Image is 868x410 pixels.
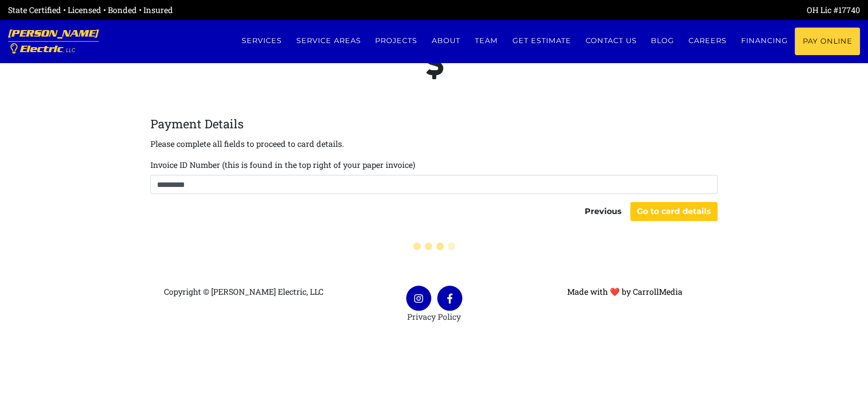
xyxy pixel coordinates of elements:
a: About [425,28,468,54]
a: Contact us [578,28,644,54]
a: Privacy Policy [407,311,461,322]
a: Projects [368,28,425,54]
a: Pay Online [795,28,860,55]
a: [PERSON_NAME] Electric, LLC [8,20,99,63]
a: Financing [734,28,795,54]
a: Service Areas [289,28,368,54]
legend: Payment Details [150,115,718,133]
a: Get estimate [505,28,578,54]
span: Copyright © [PERSON_NAME] Electric, LLC [164,286,323,297]
span: , LLC [63,48,75,53]
button: Go to card details [630,202,718,221]
p: Please complete all fields to proceed to card details. [150,137,344,151]
a: Made with ❤ by CarrollMedia [567,286,682,297]
div: State Certified • Licensed • Bonded • Insured [8,4,434,16]
label: Invoice ID Number (this is found in the top right of your paper invoice) [150,159,415,171]
button: Previous [578,202,628,221]
a: Team [468,28,505,54]
a: Blog [644,28,681,54]
div: OH Lic #17740 [434,4,860,16]
a: Services [234,28,289,54]
a: Careers [681,28,734,54]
